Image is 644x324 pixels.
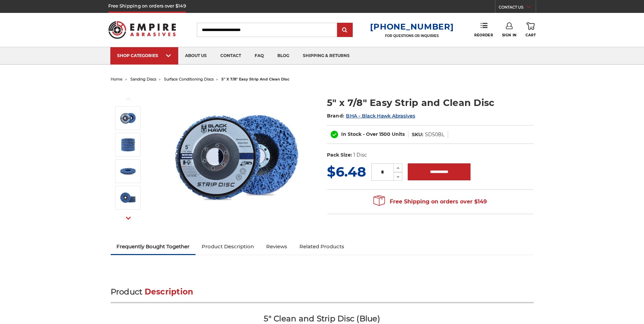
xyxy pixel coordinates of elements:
[111,77,123,82] a: home
[373,195,487,209] span: Free Shipping on orders over $149
[119,137,136,153] img: paint stripper discs
[379,131,390,137] span: 1500
[474,33,493,37] span: Reorder
[214,47,248,65] a: contact
[502,33,517,37] span: Sign In
[145,287,194,296] span: Description
[338,23,352,37] input: Submit
[327,163,366,180] span: $6.48
[178,47,214,65] a: about us
[119,189,136,206] img: 5" x 7/8" Easy Strip and Clean Disc
[353,151,367,159] dd: 1 Disc
[412,131,423,138] dt: SKU:
[363,131,378,137] span: - Over
[108,17,176,43] img: Empire Abrasives
[474,22,493,37] a: Reorder
[130,77,156,82] a: sanding discs
[293,239,350,254] a: Related Products
[117,53,171,58] div: SHOP CATEGORIES
[111,239,196,254] a: Frequently Bought Together
[119,110,136,127] img: blue clean and strip disc
[327,113,345,119] span: Brand:
[120,211,136,226] button: Next
[341,131,362,137] span: In Stock
[327,151,352,159] dt: Pack Size:
[271,47,296,65] a: blog
[221,77,290,82] span: 5" x 7/8" easy strip and clean disc
[119,163,136,180] img: 5" x 7/8" Easy Strip and Clean Disc
[526,33,536,37] span: Cart
[327,96,534,109] h1: 5" x 7/8" Easy Strip and Clean Disc
[120,92,136,106] button: Previous
[346,113,415,119] a: BHA - Black Hawk Abrasives
[370,22,454,32] a: [PHONE_NUMBER]
[164,77,214,82] a: surface conditioning discs
[260,239,293,254] a: Reviews
[169,89,305,225] img: blue clean and strip disc
[370,34,454,38] p: FOR QUESTIONS OR INQUIRIES
[499,3,536,13] a: CONTACT US
[111,287,143,296] span: Product
[196,239,260,254] a: Product Description
[296,47,356,65] a: shipping & returns
[526,22,536,37] a: Cart
[248,47,271,65] a: faq
[425,131,444,138] dd: SD50BL
[392,131,405,137] span: Units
